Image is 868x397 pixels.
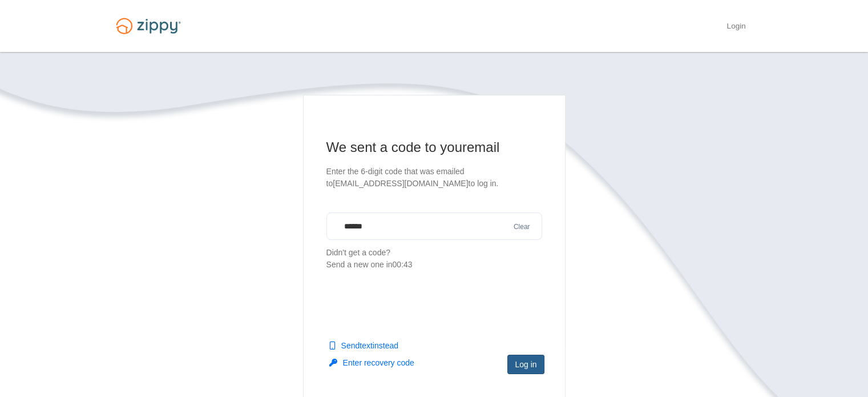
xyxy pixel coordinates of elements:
img: Logo [109,13,188,39]
button: Log in [507,355,544,374]
button: Enter recovery code [329,357,414,368]
p: Enter the 6-digit code that was emailed to [EMAIL_ADDRESS][DOMAIN_NAME] to log in. [326,166,542,190]
button: Sendtextinstead [329,340,398,351]
p: Didn't get a code? [326,247,542,271]
button: Clear [510,222,534,232]
h1: We sent a code to your email [326,138,542,157]
a: Login [726,22,745,33]
div: Send a new one in 00:43 [326,259,542,271]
